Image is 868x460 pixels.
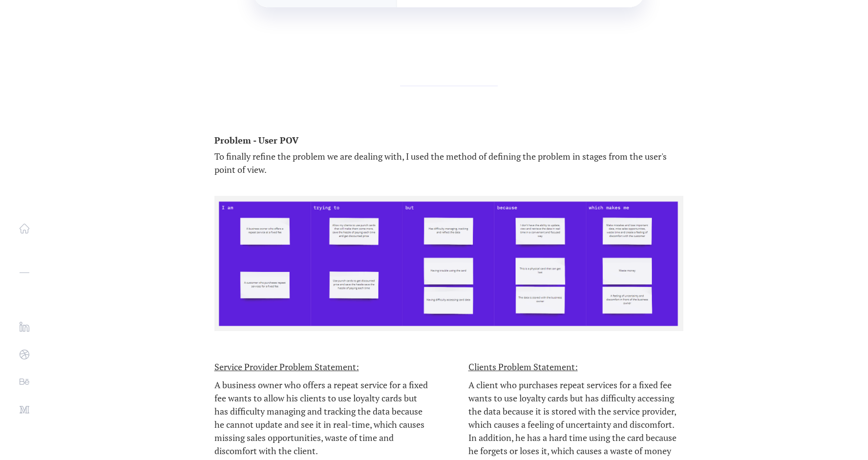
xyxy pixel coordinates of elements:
[214,135,683,145] p: Problem - User POV
[214,360,429,374] p: Service Provider Problem Statement:
[214,150,683,176] p: To finally refine the problem we are dealing with, I used the method of defining the problem in s...
[214,378,429,458] p: A business owner who offers a repeat service for a fixed fee wants to allow his clients to use lo...
[468,360,683,374] p: Clients Problem Statement:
